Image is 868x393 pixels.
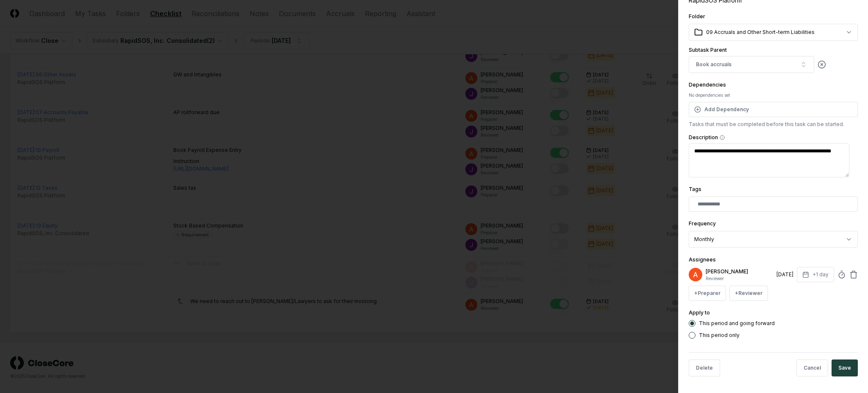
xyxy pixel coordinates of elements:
[706,275,773,282] p: Reviewer
[689,268,702,281] img: ACg8ocK3mdmu6YYpaRl40uhUUGu9oxSxFSb1vbjsnEih2JuwAH1PGA=s96-c
[689,220,716,227] label: Frequency
[729,286,768,301] button: +Reviewer
[689,121,858,128] p: Tasks that must be completed before this task can be started.
[689,309,710,316] label: Apply to
[696,61,732,68] div: Book accruals
[689,286,726,301] button: +Preparer
[689,256,716,263] label: Assignees
[689,81,726,88] label: Dependencies
[706,268,773,275] p: [PERSON_NAME]
[776,271,793,278] div: [DATE]
[689,135,858,140] label: Description
[689,186,701,192] label: Tags
[689,92,858,98] div: No dependencies set
[797,267,834,282] button: +1 day
[689,13,705,20] label: Folder
[699,321,775,326] label: This period and going forward
[832,359,858,376] button: Save
[689,102,858,117] button: Add Dependency
[689,359,720,376] button: Delete
[720,135,725,140] button: Description
[699,333,740,338] label: This period only
[689,48,858,53] label: Subtask Parent
[796,359,828,376] button: Cancel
